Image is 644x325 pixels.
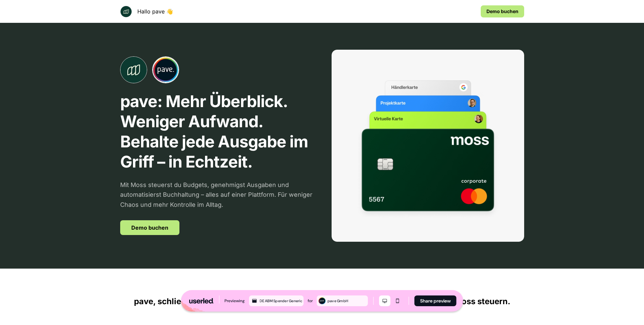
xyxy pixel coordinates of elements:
[120,220,179,235] a: Demo buchen
[225,297,245,304] div: Previewing
[392,295,403,306] button: Mobile mode
[414,295,456,306] button: Share preview
[137,7,173,15] p: Hallo pave 👋
[120,180,313,210] p: Mit Moss steuerst du Budgets, genehmigst Ausgaben und automatisierst Buchhaltung – alles auf eine...
[379,295,391,306] button: Desktop mode
[260,298,302,304] div: DE ABM Spender Generic
[308,297,313,304] div: for
[328,298,367,304] div: pave GmbH
[134,295,510,308] p: pave, schließe dich führenden deutschen Unternehmen an, die ihre Finanzen mit Moss steuern.
[481,5,524,17] a: Demo buchen
[120,91,313,172] p: pave: Mehr Überblick. Weniger Aufwand. Behalte jede Ausgabe im Griff – in Echtzeit.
